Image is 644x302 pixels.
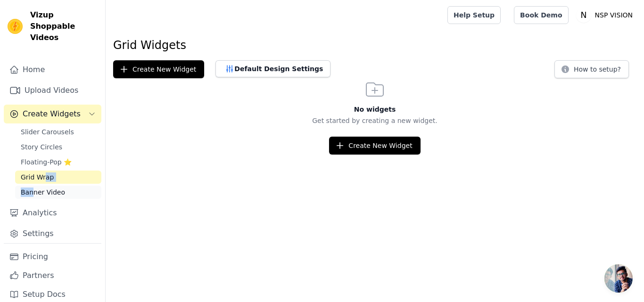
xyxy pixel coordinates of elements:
a: Settings [4,224,101,243]
a: Grid Wrap [15,171,101,184]
a: Pricing [4,247,101,266]
h1: Grid Widgets [113,38,636,53]
button: Create New Widget [113,60,204,78]
a: Banner Video [15,186,101,199]
a: Partners [4,266,101,285]
a: Story Circles [15,140,101,154]
a: Book Demo [514,6,568,24]
span: Floating-Pop ⭐ [21,157,72,167]
button: How to setup? [554,60,629,78]
a: How to setup? [554,67,629,76]
span: Create Widgets [23,108,81,120]
div: Open chat [604,264,633,293]
button: Create Widgets [4,105,101,123]
a: Help Setup [447,6,501,24]
button: Default Design Settings [215,60,330,77]
h3: No widgets [106,105,644,114]
span: Slider Carousels [21,127,74,137]
a: Home [4,60,101,79]
p: Get started by creating a new widget. [106,116,644,125]
a: Slider Carousels [15,125,101,139]
a: Floating-Pop ⭐ [15,155,101,169]
a: Upload Videos [4,81,101,100]
span: Story Circles [21,142,62,152]
img: Vizup [8,19,23,34]
button: N NSP VISION [576,7,636,24]
button: Create New Widget [329,137,420,155]
span: Grid Wrap [21,172,54,182]
span: Banner Video [21,188,65,197]
text: N [580,10,586,20]
span: Vizup Shoppable Videos [30,9,98,43]
a: Analytics [4,204,101,222]
p: NSP VISION [591,7,636,24]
